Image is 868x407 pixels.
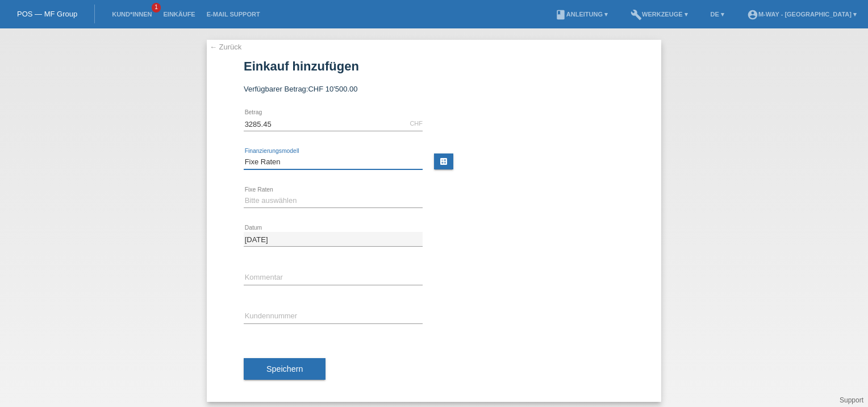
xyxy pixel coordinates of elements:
i: calculate [439,157,448,166]
i: build [631,9,642,20]
button: Speichern [244,358,325,380]
div: Verfügbarer Betrag: [244,85,624,93]
a: Support [840,396,863,404]
i: book [555,9,566,20]
a: buildWerkzeuge ▾ [625,11,694,18]
div: CHF [410,120,423,127]
a: POS — MF Group [17,10,77,18]
a: DE ▾ [705,11,730,18]
span: 1 [152,3,161,13]
a: bookAnleitung ▾ [549,11,614,18]
i: account_circle [747,9,758,20]
a: calculate [434,153,453,169]
a: account_circlem-way - [GEOGRAPHIC_DATA] ▾ [741,11,862,18]
a: E-Mail Support [201,11,266,18]
span: CHF 10'500.00 [308,85,357,93]
a: Einkäufe [157,11,201,18]
h1: Einkauf hinzufügen [244,59,624,73]
span: Speichern [266,364,303,373]
a: Kund*innen [106,11,157,18]
a: ← Zurück [210,43,241,51]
